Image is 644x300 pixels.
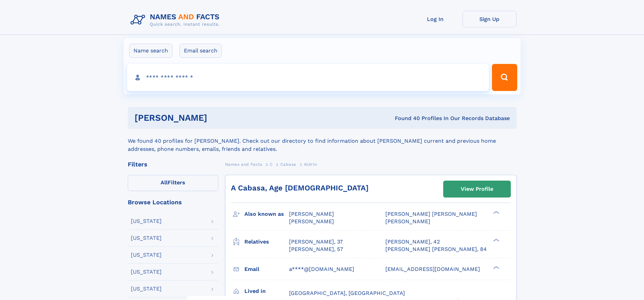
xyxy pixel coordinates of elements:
div: [US_STATE] [131,286,162,292]
a: Names and Facts [225,160,262,168]
h1: [PERSON_NAME] [135,114,301,122]
span: [PERSON_NAME] [289,218,334,225]
a: Sign Up [462,11,517,27]
h3: Email [244,263,289,275]
a: [PERSON_NAME], 37 [289,238,343,246]
label: Email search [180,44,222,58]
div: [US_STATE] [131,218,162,224]
span: Cabasa [280,162,296,167]
span: All [161,179,168,186]
a: [PERSON_NAME], 42 [385,238,440,246]
div: [US_STATE] [131,252,162,258]
a: C [270,160,273,168]
span: [PERSON_NAME] [385,218,430,225]
span: [PERSON_NAME] [PERSON_NAME] [385,211,477,217]
a: Log In [408,11,462,27]
div: [US_STATE] [131,235,162,241]
div: ❯ [492,265,500,270]
label: Name search [129,44,172,58]
span: Aldrin [304,162,317,167]
span: [PERSON_NAME] [289,211,334,217]
div: View Profile [461,181,493,197]
a: Cabasa [280,160,296,168]
span: [GEOGRAPHIC_DATA], [GEOGRAPHIC_DATA] [289,290,405,296]
div: ❯ [492,210,500,215]
button: Search Button [492,64,517,91]
div: We found 40 profiles for [PERSON_NAME]. Check out our directory to find information about [PERSON... [128,129,517,153]
h3: Also known as [244,208,289,220]
h3: Lived in [244,285,289,297]
a: [PERSON_NAME], 57 [289,246,343,253]
span: [EMAIL_ADDRESS][DOMAIN_NAME] [385,266,480,272]
span: C [270,162,273,167]
img: Logo Names and Facts [128,11,225,29]
div: Filters [128,161,218,167]
div: Found 40 Profiles In Our Records Database [301,115,510,122]
div: Browse Locations [128,199,218,205]
h3: Relatives [244,236,289,248]
input: search input [127,64,489,91]
a: [PERSON_NAME] [PERSON_NAME], 84 [385,246,487,253]
div: ❯ [492,238,500,242]
div: [US_STATE] [131,269,162,275]
label: Filters [128,175,218,191]
a: View Profile [444,181,510,197]
a: A Cabasa, Age [DEMOGRAPHIC_DATA] [231,184,368,192]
